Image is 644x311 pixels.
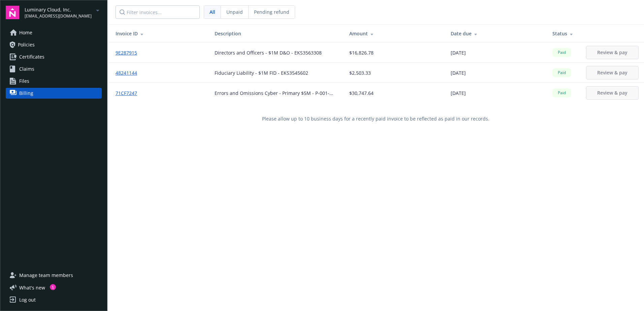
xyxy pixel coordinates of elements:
span: Certificates [19,51,44,62]
img: navigator-logo.svg [6,6,19,19]
span: Policies [18,39,35,50]
div: Log out [19,295,36,305]
span: Paid [555,49,569,56]
input: Filter invoices... [116,5,200,19]
a: 9E287915 [116,49,142,56]
a: 71CF7247 [116,90,142,97]
button: Luminary Cloud, Inc.[EMAIL_ADDRESS][DOMAIN_NAME]arrowDropDown [25,6,102,19]
span: Review & pay [597,69,627,76]
a: Policies [6,39,102,50]
span: Billing [19,88,33,99]
div: Status [552,30,575,37]
span: Claims [19,64,34,74]
div: 1 [50,284,56,290]
div: Errors and Omissions Cyber - Primary $5M - P-001-001541698-01 [215,90,339,97]
span: [EMAIL_ADDRESS][DOMAIN_NAME] [25,13,92,19]
a: Home [6,27,102,38]
span: $2,503.33 [349,69,371,76]
div: Amount [349,30,440,37]
span: What ' s new [19,284,45,291]
button: What's new1 [6,284,56,291]
div: Invoice ID [116,30,204,37]
span: [DATE] [451,69,466,76]
span: $16,826.78 [349,49,374,56]
span: Review & pay [597,49,627,56]
span: [DATE] [451,90,466,97]
span: Unpaid [226,8,243,15]
a: Certificates [6,51,102,62]
span: Files [19,76,29,87]
button: Review & pay [586,66,639,79]
a: Files [6,76,102,87]
span: Paid [555,90,569,96]
span: Manage team members [19,270,73,281]
a: Billing [6,88,102,99]
button: Review & pay [586,86,639,100]
span: $30,747.64 [349,90,374,97]
a: arrowDropDown [94,6,102,14]
a: Claims [6,64,102,74]
span: All [210,8,215,15]
div: Fiduciary Liability - $1M FID - EKS3545602 [215,69,308,76]
div: Please allow up to 10 business days for a recently paid invoice to be reflected as paid in our re... [107,103,644,134]
span: Home [19,27,32,38]
span: Luminary Cloud, Inc. [25,6,92,13]
button: Review & pay [586,46,639,59]
span: [DATE] [451,49,466,56]
a: 48241144 [116,69,142,76]
a: Manage team members [6,270,102,281]
div: Description [215,30,339,37]
div: Directors and Officers - $1M D&O - EKS3563308 [215,49,322,56]
div: Date due [451,30,542,37]
span: Review & pay [597,90,627,96]
span: Pending refund [254,8,289,15]
span: Paid [555,70,569,76]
